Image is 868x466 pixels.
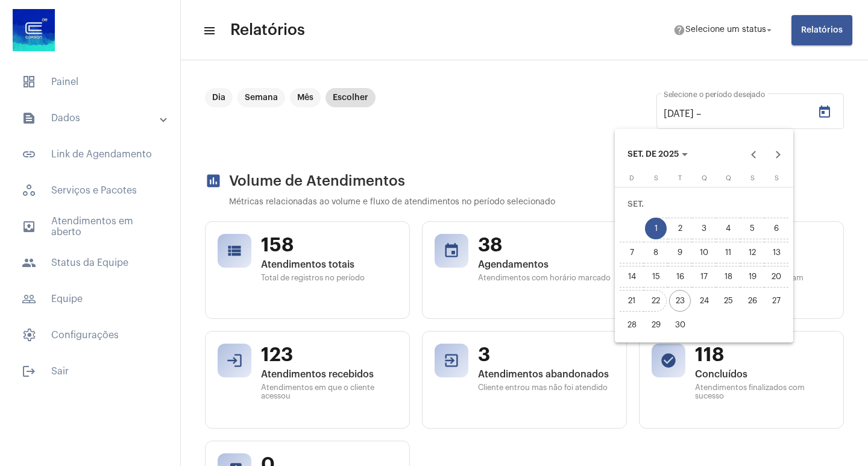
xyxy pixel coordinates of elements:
div: 24 [693,290,715,312]
button: 21 de setembro de 2025 [620,289,644,313]
button: 20 de setembro de 2025 [764,265,788,289]
div: 27 [766,290,787,312]
div: 4 [717,218,739,239]
button: 12 de setembro de 2025 [740,241,764,265]
span: S [654,175,658,181]
div: 19 [741,266,763,288]
div: 7 [621,242,643,263]
div: 30 [669,314,691,336]
button: 17 de setembro de 2025 [692,265,716,289]
button: 3 de setembro de 2025 [692,216,716,241]
button: 27 de setembro de 2025 [764,289,788,313]
button: 2 de setembro de 2025 [668,216,692,241]
button: 19 de setembro de 2025 [740,265,764,289]
button: 28 de setembro de 2025 [620,313,644,337]
button: 30 de setembro de 2025 [668,313,692,337]
button: 11 de setembro de 2025 [716,241,740,265]
button: 18 de setembro de 2025 [716,265,740,289]
button: 8 de setembro de 2025 [644,241,668,265]
div: 15 [645,266,667,288]
button: 14 de setembro de 2025 [620,265,644,289]
button: 10 de setembro de 2025 [692,241,716,265]
div: 18 [717,266,739,288]
div: 14 [621,266,643,288]
div: 12 [741,242,763,263]
button: Choose month and year [618,142,697,166]
div: 8 [645,242,667,263]
button: Previous month [742,142,766,166]
span: D [629,175,634,181]
div: 17 [693,266,715,288]
button: 23 de setembro de 2025 [668,289,692,313]
button: 6 de setembro de 2025 [764,216,788,241]
div: 2 [669,218,691,239]
button: 16 de setembro de 2025 [668,265,692,289]
div: 10 [693,242,715,263]
button: 26 de setembro de 2025 [740,289,764,313]
button: 5 de setembro de 2025 [740,216,764,241]
button: 15 de setembro de 2025 [644,265,668,289]
span: S [775,175,779,181]
div: 3 [693,218,715,239]
div: 22 [645,290,667,312]
button: 13 de setembro de 2025 [764,241,788,265]
span: Q [702,175,707,181]
div: 11 [717,242,739,263]
button: 22 de setembro de 2025 [644,289,668,313]
div: 26 [741,290,763,312]
div: 16 [669,266,691,288]
button: 29 de setembro de 2025 [644,313,668,337]
div: 9 [669,242,691,263]
span: S [750,175,755,181]
div: 23 [669,290,691,312]
button: 7 de setembro de 2025 [620,241,644,265]
span: T [678,175,682,181]
div: 25 [717,290,739,312]
div: 20 [766,266,787,288]
span: SET. DE 2025 [627,150,679,159]
button: Next month [766,142,790,166]
button: 9 de setembro de 2025 [668,241,692,265]
button: 4 de setembro de 2025 [716,216,740,241]
div: 28 [621,314,643,336]
td: SET. [620,192,788,216]
div: 5 [741,218,763,239]
span: Q [726,175,731,181]
button: 1 de setembro de 2025 [644,216,668,241]
div: 6 [766,218,787,239]
div: 29 [645,314,667,336]
div: 1 [645,218,667,239]
div: 21 [621,290,643,312]
button: 24 de setembro de 2025 [692,289,716,313]
div: 13 [766,242,787,263]
button: 25 de setembro de 2025 [716,289,740,313]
